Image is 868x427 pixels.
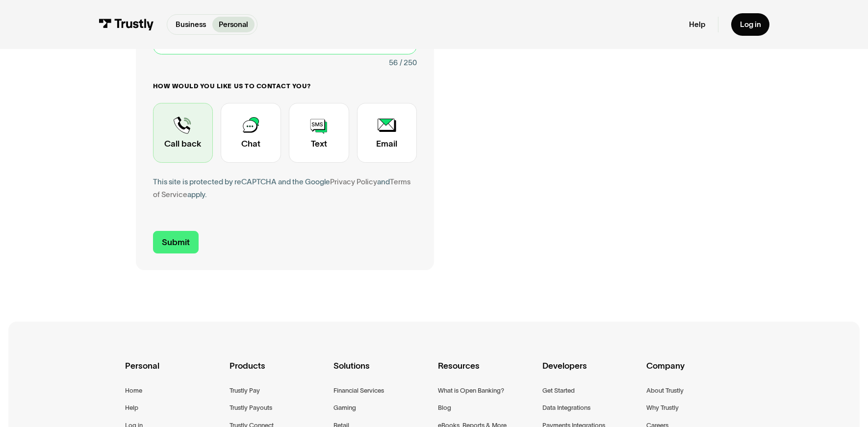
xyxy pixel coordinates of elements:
[125,385,142,396] a: Home
[689,20,705,29] a: Help
[542,402,590,413] a: Data Integrations
[219,19,248,30] p: Personal
[153,82,417,90] label: How would you like us to contact you?
[230,359,326,385] div: Products
[333,402,356,413] a: Gaming
[438,385,504,396] a: What is Open Banking?
[230,402,272,413] a: Trustly Payouts
[99,19,154,30] img: Trustly Logo
[230,385,260,396] a: Trustly Pay
[169,17,212,32] a: Business
[646,385,684,396] a: About Trustly
[153,231,199,253] input: Submit
[333,359,430,385] div: Solutions
[731,13,769,36] a: Log in
[125,359,222,385] div: Personal
[646,359,743,385] div: Company
[740,20,761,29] div: Log in
[389,56,398,69] div: 56
[330,177,377,186] a: Privacy Policy
[153,176,417,201] div: This site is protected by reCAPTCHA and the Google and apply.
[176,19,206,30] p: Business
[125,402,138,413] a: Help
[333,385,384,396] a: Financial Services
[438,359,535,385] div: Resources
[646,402,679,413] a: Why Trustly
[542,359,639,385] div: Developers
[438,402,451,413] a: Blog
[542,385,575,396] a: Get Started
[212,17,255,32] a: Personal
[400,56,417,69] div: / 250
